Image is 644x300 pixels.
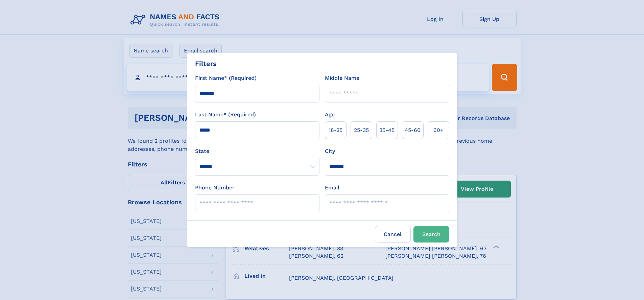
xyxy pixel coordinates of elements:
span: 45‑60 [405,126,421,134]
span: 60+ [433,126,444,134]
span: 35‑45 [379,126,395,134]
label: Age [325,111,335,119]
button: Search [413,226,449,243]
span: 25‑35 [354,126,369,134]
label: Cancel [375,226,411,243]
label: City [325,147,335,155]
label: Last Name* (Required) [195,111,256,119]
div: Filters [195,59,217,69]
span: 18‑25 [329,126,342,134]
label: Middle Name [325,74,359,82]
label: Email [325,184,339,192]
label: State [195,147,319,155]
label: First Name* (Required) [195,74,257,82]
label: Phone Number [195,184,235,192]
